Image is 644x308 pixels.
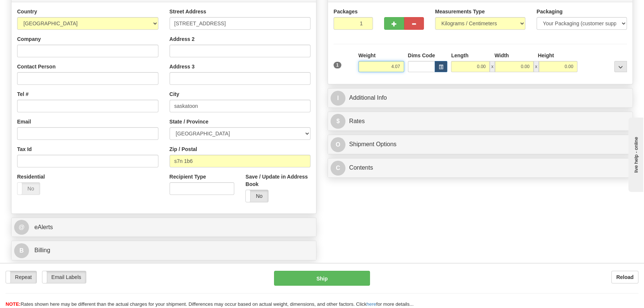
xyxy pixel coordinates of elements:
[6,301,20,307] span: NOTE:
[331,137,630,152] a: OShipment Options
[245,173,310,188] label: Save / Update in Address Book
[17,8,37,15] label: Country
[495,52,509,59] label: Width
[170,90,179,98] label: City
[367,301,376,307] a: here
[616,274,634,280] b: Reload
[17,183,40,195] label: No
[14,243,313,258] a: B Billing
[537,8,563,15] label: Packaging
[331,137,345,152] span: O
[170,118,209,125] label: State / Province
[408,52,435,59] label: Dims Code
[627,116,643,192] iframe: chat widget
[170,173,206,180] label: Recipient Type
[331,90,630,106] a: IAdditional Info
[34,224,53,230] span: eAlerts
[246,190,268,202] label: No
[170,8,206,15] label: Street Address
[42,271,86,283] label: Email Labels
[334,62,341,68] span: 1
[170,63,195,70] label: Address 3
[334,8,358,15] label: Packages
[331,91,345,106] span: I
[534,61,539,72] span: x
[274,271,370,286] button: Ship
[538,52,554,59] label: Height
[17,63,55,70] label: Contact Person
[14,243,29,258] span: B
[17,90,29,98] label: Tel #
[490,61,495,72] span: x
[17,35,41,43] label: Company
[14,220,29,235] span: @
[17,173,45,180] label: Residential
[614,61,627,72] div: ...
[14,220,313,235] a: @ eAlerts
[331,114,345,129] span: $
[34,247,50,253] span: Billing
[331,161,345,176] span: C
[170,145,197,153] label: Zip / Postal
[358,52,376,59] label: Weight
[17,118,31,125] label: Email
[451,52,468,59] label: Length
[611,271,638,283] button: Reload
[6,6,69,12] div: live help - online
[331,160,630,176] a: CContents
[331,114,630,129] a: $Rates
[17,145,32,153] label: Tax Id
[6,271,36,283] label: Repeat
[170,35,195,43] label: Address 2
[170,17,311,30] input: Enter a location
[435,8,485,15] label: Measurements Type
